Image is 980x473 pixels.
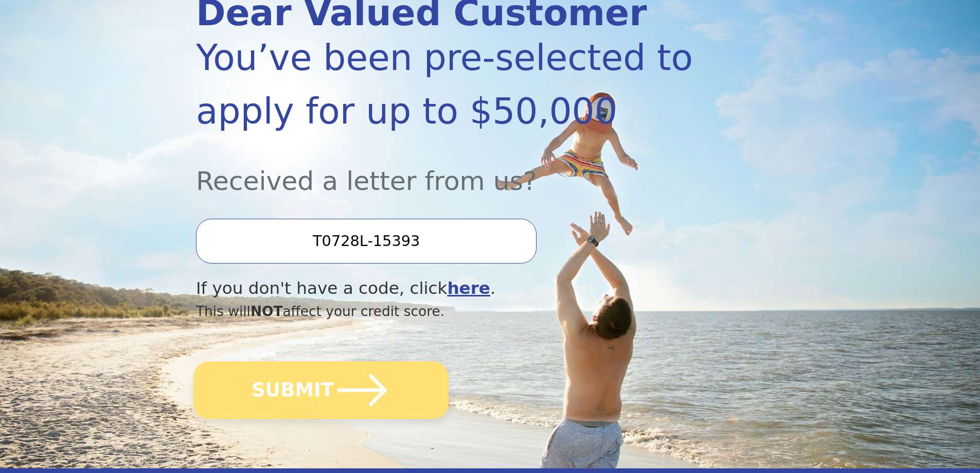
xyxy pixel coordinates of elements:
div: This will affect your credit score. [196,301,696,322]
input: Enter your Offer Code: [196,219,537,263]
button: SUBMIT [193,361,449,419]
a: here [447,278,490,298]
div: Received a letter from us? [196,138,696,200]
span: NOT [251,303,283,319]
div: If you don't have a code, click . [196,276,696,301]
div: You’ve been pre-selected to apply for up to $50,000 [196,31,696,138]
